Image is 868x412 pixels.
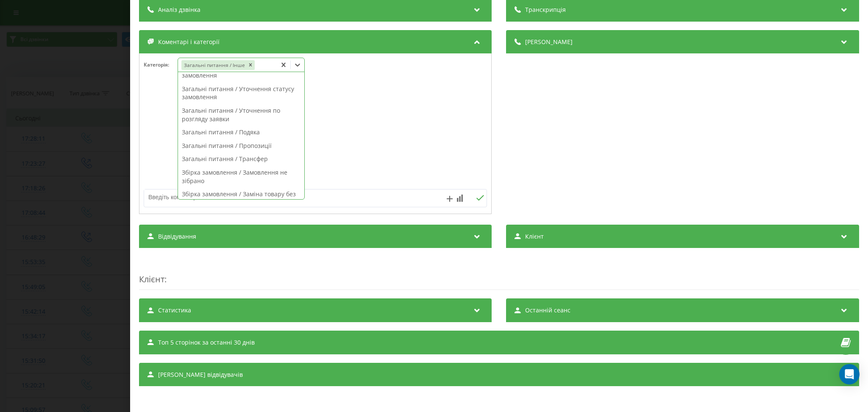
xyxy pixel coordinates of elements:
[526,6,566,14] span: Транскрипція
[158,306,191,315] span: Статистика
[246,60,255,70] div: Remove Загальні питання / Інше
[526,38,573,46] span: [PERSON_NAME]
[178,82,304,104] div: Загальні питання / Уточнення статусу замовлення
[178,187,304,209] div: Збірка замовлення / Заміна товару без узгодження
[178,104,304,125] div: Загальні питання / Уточнення по розгляду заявки
[158,38,220,46] span: Коментарі і категорії
[178,125,304,139] div: Загальні питання / Подяка
[158,370,243,379] span: [PERSON_NAME] відвідувачів
[181,60,246,70] div: Загальні питання / Інше
[139,273,164,285] span: Клієнт
[158,232,196,241] span: Відвідування
[158,338,255,347] span: Топ 5 сторінок за останні 30 днів
[144,62,178,68] h4: Категорія :
[158,6,200,14] span: Аналіз дзвінка
[178,139,304,153] div: Загальні питання / Пропозиції
[178,166,304,187] div: Збірка замовлення / Замовлення не зібрано
[139,256,859,290] div: :
[526,232,544,241] span: Клієнт
[178,152,304,166] div: Загальні питання / Трансфер
[839,364,860,384] div: Open Intercom Messenger
[526,306,571,315] span: Останній сеанс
